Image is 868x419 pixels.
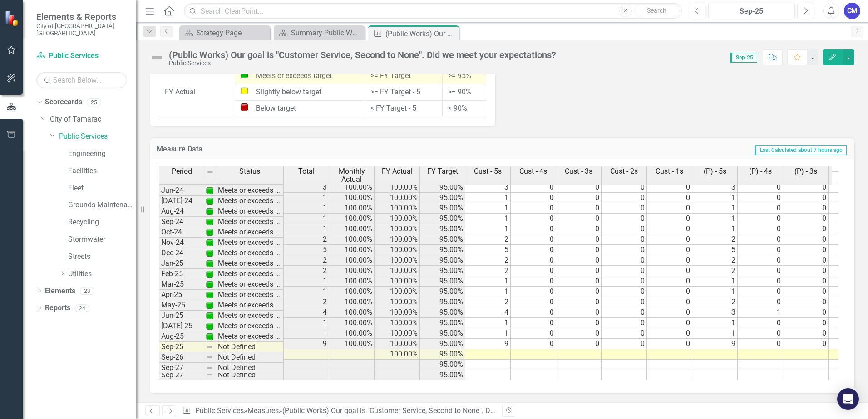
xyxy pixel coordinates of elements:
[159,258,204,269] td: Jan-25
[602,328,647,339] td: 0
[68,200,136,210] a: Grounds Maintenance
[465,307,511,318] td: 4
[420,287,465,297] td: 95.00%
[708,3,795,19] button: Sep-25
[511,255,556,266] td: 0
[556,266,602,276] td: 0
[206,239,213,246] img: 1UOPjbPZzarJnojPNnPdqcrKqsyubKg2UwelywlROmNPl+gdMW9Kb8ri8GgAAAABJRU5ErkJggg==
[647,287,692,297] td: 0
[206,364,213,371] img: 8DAGhfEEPCf229AAAAAElFTkSuQmCC
[465,297,511,307] td: 2
[511,339,556,349] td: 0
[329,245,375,255] td: 100.00%
[284,245,329,255] td: 5
[68,252,136,262] a: Streets
[465,255,511,266] td: 2
[68,269,136,279] a: Utilities
[329,339,375,349] td: 100.00%
[329,307,375,318] td: 100.00%
[692,328,738,339] td: 1
[159,342,204,352] td: Sep-25
[692,182,738,193] td: 3
[375,328,420,339] td: 100.00%
[420,234,465,245] td: 95.00%
[182,27,268,39] a: Strategy Page
[329,255,375,266] td: 100.00%
[692,214,738,224] td: 1
[420,245,465,255] td: 95.00%
[602,266,647,276] td: 0
[465,287,511,297] td: 1
[692,276,738,287] td: 1
[647,203,692,214] td: 0
[602,339,647,349] td: 0
[465,193,511,203] td: 1
[730,53,757,63] span: Sep-25
[511,287,556,297] td: 0
[216,321,284,331] td: Meets or exceeds target
[783,266,829,276] td: 0
[284,182,329,193] td: 3
[206,229,213,236] img: 1UOPjbPZzarJnojPNnPdqcrKqsyubKg2UwelywlROmNPl+gdMW9Kb8ri8GgAAAABJRU5ErkJggg==
[375,349,420,360] td: 100.00%
[556,193,602,203] td: 0
[284,276,329,287] td: 1
[216,342,284,352] td: Not Defined
[329,287,375,297] td: 100.00%
[45,286,75,297] a: Elements
[602,224,647,234] td: 0
[68,149,136,159] a: Engineering
[647,7,666,14] span: Search
[511,245,556,255] td: 0
[206,218,213,225] img: 1UOPjbPZzarJnojPNnPdqcrKqsyubKg2UwelywlROmNPl+gdMW9Kb8ri8GgAAAABJRU5ErkJggg==
[692,318,738,328] td: 1
[216,363,284,373] td: Not Defined
[738,297,783,307] td: 0
[783,276,829,287] td: 0
[159,352,204,363] td: Sep-26
[692,297,738,307] td: 2
[783,182,829,193] td: 0
[692,339,738,349] td: 9
[738,287,783,297] td: 0
[159,206,204,217] td: Aug-24
[206,208,213,215] img: 1UOPjbPZzarJnojPNnPdqcrKqsyubKg2UwelywlROmNPl+gdMW9Kb8ri8GgAAAABJRU5ErkJggg==
[206,312,213,319] img: 1UOPjbPZzarJnojPNnPdqcrKqsyubKg2UwelywlROmNPl+gdMW9Kb8ri8GgAAAABJRU5ErkJggg==
[647,339,692,349] td: 0
[783,297,829,307] td: 0
[159,370,204,380] td: Sep-27
[465,182,511,193] td: 3
[159,238,204,248] td: Nov-24
[420,328,465,339] td: 95.00%
[602,193,647,203] td: 0
[284,339,329,349] td: 9
[284,266,329,276] td: 2
[738,328,783,339] td: 0
[844,3,860,19] button: CM
[375,214,420,224] td: 100.00%
[783,203,829,214] td: 0
[511,307,556,318] td: 0
[511,203,556,214] td: 0
[375,266,420,276] td: 100.00%
[738,182,783,193] td: 0
[692,287,738,297] td: 1
[647,266,692,276] td: 0
[602,255,647,266] td: 0
[68,234,136,245] a: Stormwater
[738,255,783,266] td: 0
[783,234,829,245] td: 0
[291,27,362,39] div: Summary Public Works Administration (5001)
[420,203,465,214] td: 95.00%
[329,224,375,234] td: 100.00%
[465,203,511,214] td: 1
[511,318,556,328] td: 0
[284,307,329,318] td: 4
[206,281,213,288] img: 1UOPjbPZzarJnojPNnPdqcrKqsyubKg2UwelywlROmNPl+gdMW9Kb8ri8GgAAAABJRU5ErkJggg==
[206,333,213,340] img: 1UOPjbPZzarJnojPNnPdqcrKqsyubKg2UwelywlROmNPl+gdMW9Kb8ri8GgAAAABJRU5ErkJggg==
[511,234,556,245] td: 0
[692,245,738,255] td: 5
[216,331,284,342] td: Meets or exceeds target
[738,276,783,287] td: 0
